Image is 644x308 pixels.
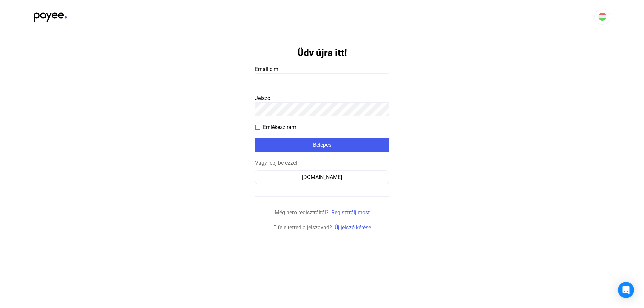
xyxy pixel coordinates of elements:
button: HU [594,9,610,25]
div: Open Intercom Messenger [618,282,634,298]
span: Még nem regisztráltál? [275,209,329,216]
div: [DOMAIN_NAME] [257,173,387,181]
span: Jelszó [255,95,270,101]
img: black-payee-blue-dot.svg [34,9,67,22]
a: [DOMAIN_NAME] [255,174,389,180]
div: Belépés [257,141,387,149]
img: HU [598,13,606,21]
a: Új jelszó kérése [335,224,371,231]
span: Elfelejtetted a jelszavad? [273,224,332,231]
div: Vagy lépj be ezzel: [255,159,389,167]
a: Regisztrálj most [331,209,370,216]
button: Belépés [255,138,389,152]
h1: Üdv újra itt! [297,47,347,59]
button: [DOMAIN_NAME] [255,170,389,184]
span: Email cím [255,66,278,72]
